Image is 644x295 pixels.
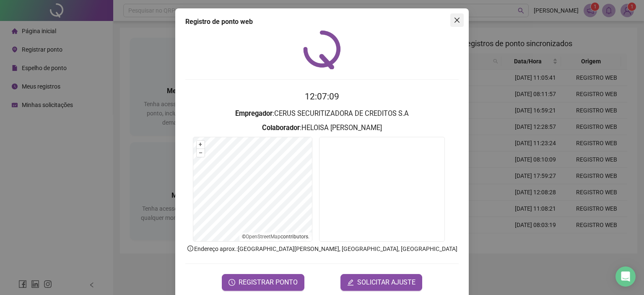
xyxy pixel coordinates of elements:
button: – [197,149,205,157]
div: Registro de ponto web [185,17,459,27]
span: close [454,17,460,23]
button: editSOLICITAR AJUSTE [340,274,422,291]
p: Endereço aprox. : [GEOGRAPHIC_DATA][PERSON_NAME], [GEOGRAPHIC_DATA], [GEOGRAPHIC_DATA] [185,244,459,253]
span: REGISTRAR PONTO [239,277,298,287]
span: info-circle [187,245,194,252]
li: © contributors. [242,234,309,240]
span: edit [347,279,354,286]
h3: : HELOISA [PERSON_NAME] [185,123,459,133]
span: clock-circle [229,279,235,286]
strong: Empregador [235,110,273,117]
img: QRPoint [303,30,341,69]
a: OpenStreetMap [246,234,280,240]
button: REGISTRAR PONTO [222,274,304,291]
div: Open Intercom Messenger [615,266,636,287]
button: + [197,141,205,149]
time: 12:07:09 [305,91,339,102]
strong: Colaborador [262,124,300,132]
span: SOLICITAR AJUSTE [357,277,415,287]
h3: : CERUS SECURITIZADORA DE CREDITOS S.A [185,108,459,119]
button: Close [450,13,464,27]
